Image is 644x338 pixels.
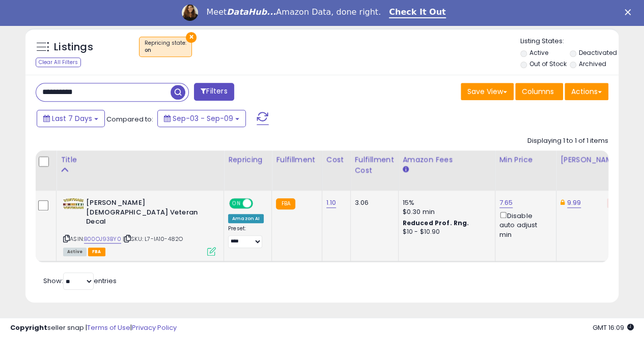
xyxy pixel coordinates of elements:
[403,198,487,207] div: 15%
[54,40,93,54] h5: Listings
[228,214,264,223] div: Amazon AI
[326,198,337,208] a: 1.10
[230,199,243,208] span: ON
[145,39,186,54] span: Repricing state :
[87,323,130,332] a: Terms of Use
[355,155,394,176] div: Fulfillment Cost
[561,155,621,165] div: [PERSON_NAME]
[88,248,105,256] span: FBA
[194,83,234,101] button: Filters
[461,83,514,100] button: Save View
[403,219,469,227] b: Reduced Prof. Rng.
[579,59,606,68] label: Archived
[145,47,186,54] div: on
[206,7,381,17] div: Meet Amazon Data, done right.
[52,113,92,124] span: Last 7 Days
[227,7,276,17] i: DataHub...
[63,248,87,256] span: All listings currently available for purchase on Amazon
[10,323,177,333] div: seller snap | |
[157,110,246,127] button: Sep-03 - Sep-09
[84,235,121,243] a: B00OJ93BY0
[63,198,83,209] img: 519s+DVxvEL._SL40_.jpg
[86,198,210,229] b: [PERSON_NAME] [DEMOGRAPHIC_DATA] Veteran Decal
[499,155,552,165] div: Min Price
[228,155,267,165] div: Repricing
[593,323,634,332] span: 2025-09-17 16:09 GMT
[565,83,608,100] button: Actions
[403,155,491,165] div: Amazon Fees
[173,113,233,124] span: Sep-03 - Sep-09
[529,48,548,57] label: Active
[228,225,264,248] div: Preset:
[520,37,619,46] p: Listing States:
[403,207,487,217] div: $0.30 min
[515,83,563,100] button: Columns
[132,323,177,332] a: Privacy Policy
[36,57,81,67] div: Clear All Filters
[355,198,390,207] div: 3.06
[499,210,548,239] div: Disable auto adjust min
[625,9,635,15] div: Close
[403,165,409,174] small: Amazon Fees.
[276,155,317,165] div: Fulfillment
[37,110,105,127] button: Last 7 Days
[123,235,183,243] span: | SKU: L7-IA10-482O
[63,198,216,255] div: ASIN:
[106,114,153,124] span: Compared to:
[251,199,268,208] span: OFF
[186,32,197,43] button: ×
[61,155,219,165] div: Title
[527,136,608,146] div: Displaying 1 to 1 of 1 items
[499,198,513,208] a: 7.65
[276,198,295,209] small: FBA
[529,59,566,68] label: Out of Stock
[567,198,581,208] a: 9.99
[10,323,47,332] strong: Copyright
[403,228,487,236] div: $10 - $10.90
[326,155,346,165] div: Cost
[522,86,554,97] span: Columns
[389,7,446,18] a: Check It Out
[182,5,198,21] img: Profile image for Georgie
[579,48,617,57] label: Deactivated
[43,276,117,286] span: Show: entries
